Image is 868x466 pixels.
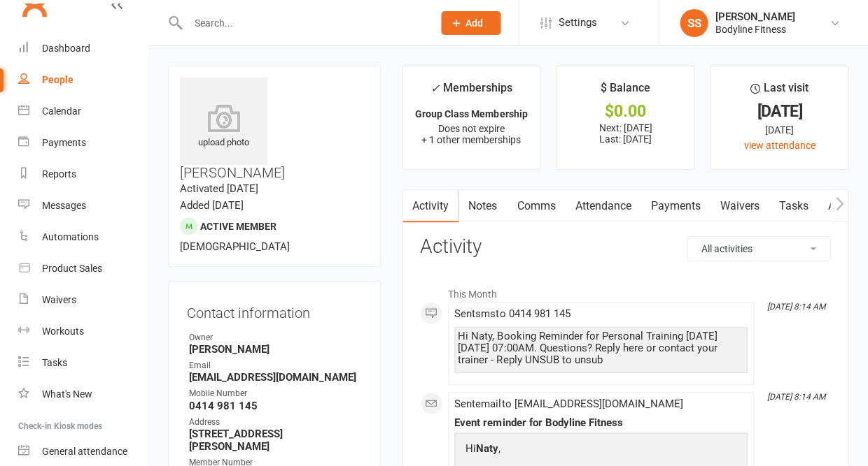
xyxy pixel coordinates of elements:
[189,343,362,356] strong: [PERSON_NAME]
[42,294,76,305] div: Waivers
[462,440,739,460] p: Hi ,
[558,7,596,38] span: Settings
[769,190,818,222] a: Tasks
[42,168,76,180] div: Reports
[18,159,148,190] a: Reports
[421,134,521,145] span: + 1 other memberships
[458,330,743,366] div: Hi Naty, Booking Reminder for Personal Training [DATE][DATE] 07:00AM. Questions? Reply here or co...
[189,331,362,344] div: Owner
[743,140,815,151] a: view attendance
[200,220,276,231] span: Active member
[723,122,835,138] div: [DATE]
[189,416,362,429] div: Address
[441,11,500,35] button: Add
[565,190,640,222] a: Attendance
[189,428,362,453] strong: [STREET_ADDRESS][PERSON_NAME]
[18,33,148,64] a: Dashboard
[18,127,148,159] a: Payments
[42,200,86,211] div: Messages
[42,388,92,400] div: What's New
[680,9,708,37] div: SS
[640,190,710,222] a: Payments
[454,307,570,320] span: Sent sms to 0414 981 145
[454,417,747,429] div: Event reminder for Bodyline Fitness
[710,190,769,222] a: Waivers
[766,302,825,312] i: [DATE] 8:14 AM
[42,446,127,457] div: General attendance
[180,78,369,180] h3: [PERSON_NAME]
[507,190,565,222] a: Comms
[430,82,439,95] i: ✓
[189,359,362,372] div: Email
[18,253,148,284] a: Product Sales
[42,74,73,85] div: People
[42,326,84,337] div: Workouts
[18,64,148,96] a: People
[42,137,86,148] div: Payments
[180,104,267,150] div: upload photo
[569,104,681,119] div: $0.00
[458,190,507,222] a: Notes
[420,279,830,302] li: This Month
[42,105,81,117] div: Calendar
[402,190,458,222] a: Activity
[723,104,835,119] div: [DATE]
[600,79,650,104] div: $ Balance
[183,13,423,33] input: Search...
[569,122,681,145] p: Next: [DATE] Last: [DATE]
[18,284,148,316] a: Waivers
[42,263,102,274] div: Product Sales
[18,379,148,410] a: What's New
[18,221,148,253] a: Automations
[189,400,362,412] strong: 0414 981 145
[18,96,148,127] a: Calendar
[715,23,794,36] div: Bodyline Fitness
[766,392,825,402] i: [DATE] 8:14 AM
[476,442,498,455] strong: Naty
[415,108,527,119] strong: Group Class Membership
[420,236,830,258] h3: Activity
[189,387,362,400] div: Mobile Number
[42,357,67,368] div: Tasks
[750,79,808,104] div: Last visit
[42,231,99,242] div: Automations
[18,190,148,221] a: Messages
[437,123,504,134] span: Does not expire
[465,17,483,29] span: Add
[18,316,148,347] a: Workouts
[180,182,258,195] time: Activated [DATE]
[187,300,362,321] h3: Contact information
[180,240,290,253] span: [DEMOGRAPHIC_DATA]
[42,43,90,54] div: Dashboard
[715,10,794,23] div: [PERSON_NAME]
[180,199,244,212] time: Added [DATE]
[189,371,362,384] strong: [EMAIL_ADDRESS][DOMAIN_NAME]
[430,79,512,105] div: Memberships
[454,398,682,410] span: Sent email to [EMAIL_ADDRESS][DOMAIN_NAME]
[18,347,148,379] a: Tasks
